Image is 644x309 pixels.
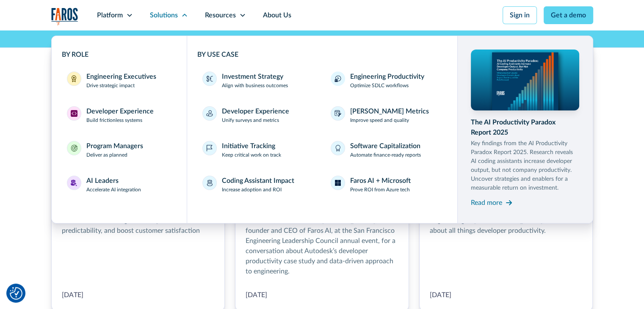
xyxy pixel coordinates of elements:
div: Investment Strategy [222,72,283,82]
a: Faros AI + MicrosoftProve ROI from Azure tech [326,171,447,199]
div: Engineering Productivity [350,72,424,82]
a: Program ManagersProgram ManagersDeliver as planned [62,136,177,164]
p: Improve speed and quality [350,116,409,124]
nav: Solutions [51,30,593,223]
p: Increase adoption and ROI [222,186,282,193]
div: AI Leaders [86,176,119,186]
a: Software CapitalizationAutomate finance-ready reports [326,136,447,164]
div: The AI Productivity Paradox Report 2025 [471,117,579,138]
div: Developer Experience [86,106,154,116]
div: Resources [205,10,236,20]
div: [PERSON_NAME] Metrics [350,106,429,116]
img: Developer Experience [71,110,77,117]
a: Sign in [503,6,537,24]
div: Coding Assistant Impact [222,176,294,186]
img: AI Leaders [71,179,77,186]
p: Drive strategic impact [86,82,135,89]
a: Developer ExperienceUnify surveys and metrics [197,101,319,129]
div: Initiative Tracking [222,141,275,151]
a: Initiative TrackingKeep critical work on track [197,136,319,164]
div: Software Capitalization [350,141,420,151]
div: Read more [471,198,502,208]
img: Program Managers [71,145,77,152]
a: Get a demo [544,6,593,24]
p: Key findings from the AI Productivity Paradox Report 2025. Research reveals AI coding assistants ... [471,139,579,193]
a: AI LeadersAI LeadersAccelerate AI integration [62,171,177,199]
div: Platform [97,10,123,20]
a: The AI Productivity Paradox Report 2025Key findings from the AI Productivity Paradox Report 2025.... [471,50,579,210]
img: Revisit consent button [10,287,22,300]
p: Align with business outcomes [222,82,288,89]
p: Optimize SDLC workflows [350,82,409,89]
p: Automate finance-ready reports [350,151,421,159]
a: Investment StrategyAlign with business outcomes [197,66,319,94]
img: Logo of the analytics and reporting company Faros. [51,8,78,25]
a: Coding Assistant ImpactIncrease adoption and ROI [197,171,319,199]
a: Engineering ExecutivesEngineering ExecutivesDrive strategic impact [62,66,177,94]
div: Program Managers [86,141,143,151]
p: Accelerate AI integration [86,186,141,193]
p: Build frictionless systems [86,116,142,124]
a: Developer ExperienceDeveloper ExperienceBuild frictionless systems [62,101,177,129]
a: [PERSON_NAME] MetricsImprove speed and quality [326,101,447,129]
p: Prove ROI from Azure tech [350,186,410,193]
p: Unify surveys and metrics [222,116,279,124]
div: BY ROLE [62,50,177,60]
p: Keep critical work on track [222,151,281,159]
div: Solutions [150,10,178,20]
div: Engineering Executives [86,72,156,82]
img: Engineering Executives [71,75,77,82]
div: BY USE CASE [197,50,447,60]
div: Developer Experience [222,106,289,116]
div: Faros AI + Microsoft [350,176,411,186]
button: Cookie Settings [10,287,22,300]
p: Deliver as planned [86,151,127,159]
a: Engineering ProductivityOptimize SDLC workflows [326,66,447,94]
a: home [51,8,78,25]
